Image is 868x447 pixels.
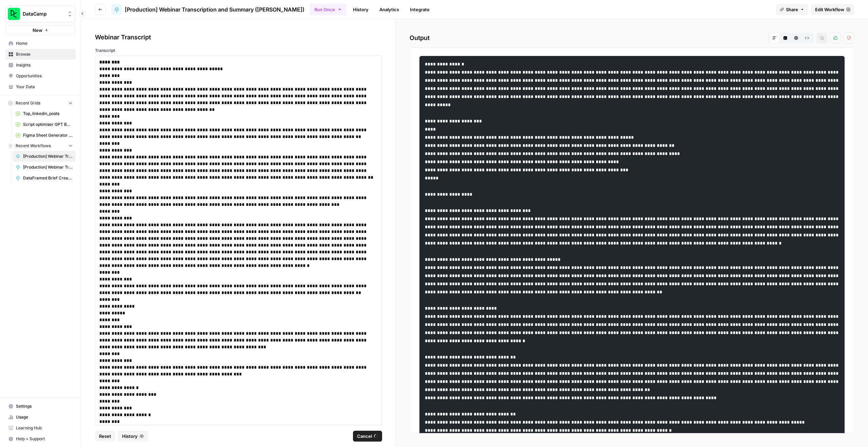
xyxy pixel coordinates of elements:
[349,4,373,15] a: History
[8,8,20,20] img: DataCamp Logo
[23,153,73,159] span: [Production] Webinar Transcription and Summary ([PERSON_NAME])
[13,151,76,162] a: [Production] Webinar Transcription and Summary ([PERSON_NAME])
[16,425,73,431] span: Learning Hub
[118,431,148,442] button: History
[410,33,854,43] h2: Output
[5,141,76,151] button: Recent Workflows
[5,433,76,444] button: Help + Support
[5,38,76,49] a: Home
[16,73,73,79] span: Opportunities
[776,4,808,15] button: Share
[23,121,73,128] span: Script optimiser GPT Build V2 Grid
[23,175,73,181] span: DataFramed Brief Creator - Rhys v5
[5,98,76,108] button: Recent Grids
[375,4,403,15] a: Analytics
[5,81,76,92] a: Your Data
[811,4,854,15] a: Edit Workflow
[33,27,42,34] span: New
[353,431,382,442] button: Cancel
[5,401,76,412] a: Settings
[13,173,76,183] a: DataFramed Brief Creator - Rhys v5
[13,108,76,119] a: Top_linkedin_posts
[815,6,844,13] span: Edit Workflow
[16,143,51,149] span: Recent Workflows
[95,47,382,54] label: Transcript
[95,431,115,442] button: Reset
[5,71,76,81] a: Opportunities
[23,132,73,138] span: Figma Sheet Generator for Social
[95,33,382,42] div: Webinar Transcript
[16,40,73,46] span: Home
[16,414,73,420] span: Usage
[406,4,434,15] a: Integrate
[5,49,76,60] a: Browse
[310,4,346,15] button: Run Once
[23,111,73,117] span: Top_linkedin_posts
[13,119,76,130] a: Script optimiser GPT Build V2 Grid
[99,433,111,440] span: Reset
[125,5,304,14] span: [Production] Webinar Transcription and Summary ([PERSON_NAME])
[357,433,372,440] span: Cancel
[5,412,76,423] a: Usage
[5,423,76,433] a: Learning Hub
[13,130,76,141] a: Figma Sheet Generator for Social
[5,5,76,22] button: Workspace: DataCamp
[122,433,138,440] span: History
[111,4,304,15] a: [Production] Webinar Transcription and Summary ([PERSON_NAME])
[16,62,73,68] span: Insights
[13,162,76,173] a: [Production] Webinar Transcription and Summary for the
[5,60,76,71] a: Insights
[23,11,64,17] span: DataCamp
[23,164,73,170] span: [Production] Webinar Transcription and Summary for the
[16,51,73,57] span: Browse
[16,403,73,409] span: Settings
[16,436,73,442] span: Help + Support
[786,6,798,13] span: Share
[5,25,76,35] button: New
[16,84,73,90] span: Your Data
[16,100,40,106] span: Recent Grids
